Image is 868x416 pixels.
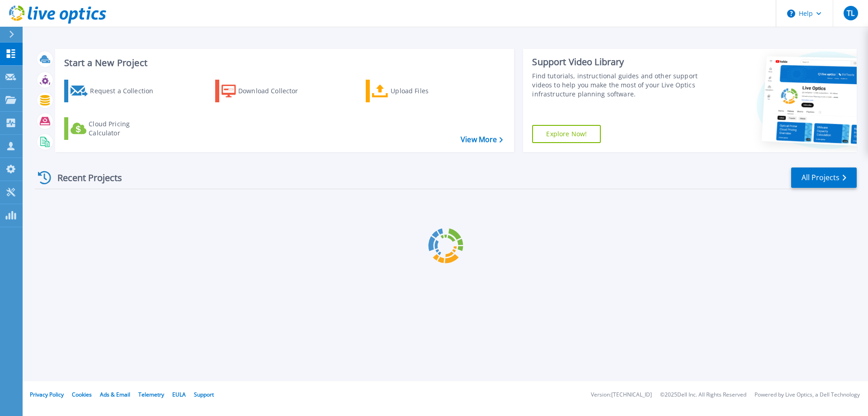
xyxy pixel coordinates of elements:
a: Request a Collection [64,80,165,102]
a: Explore Now! [532,125,601,143]
div: Support Video Library [532,56,702,68]
a: Telemetry [138,391,164,398]
li: © 2025 Dell Inc. All Rights Reserved [660,392,746,398]
div: Download Collector [238,82,311,100]
a: Support [194,391,214,398]
div: Upload Files [391,82,463,100]
div: Cloud Pricing Calculator [89,120,161,138]
div: Request a Collection [90,82,162,100]
a: Upload Files [366,80,467,102]
a: Download Collector [215,80,316,102]
li: Version: [TECHNICAL_ID] [591,392,652,398]
li: Powered by Live Optics, a Dell Technology [755,392,860,398]
a: EULA [172,391,186,398]
div: Find tutorials, instructional guides and other support videos to help you make the most of your L... [532,72,702,99]
a: Cloud Pricing Calculator [64,117,165,140]
div: Recent Projects [35,167,134,189]
a: Privacy Policy [30,391,64,398]
span: TL [847,10,854,17]
a: All Projects [791,167,857,188]
a: View More [461,135,503,144]
h3: Start a New Project [64,58,503,68]
a: Ads & Email [100,391,130,398]
a: Cookies [72,391,92,398]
